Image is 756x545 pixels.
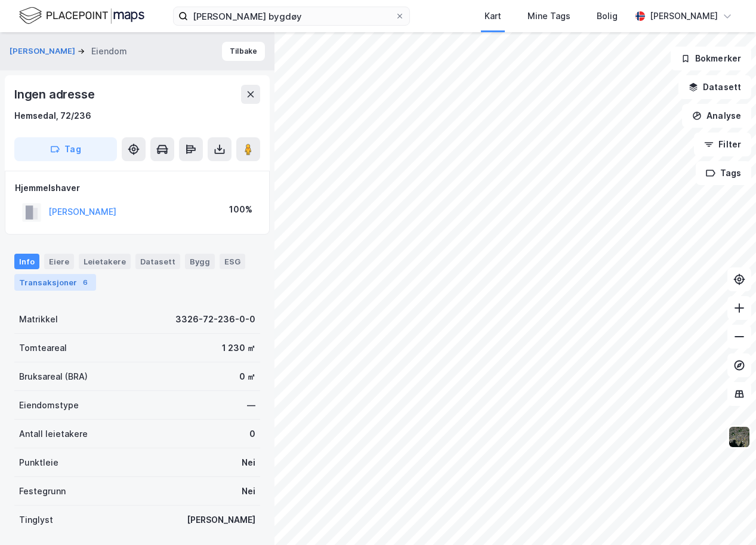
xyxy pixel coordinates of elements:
div: Bruksareal (BRA) [19,370,88,384]
div: Tinglyst [19,513,53,527]
div: Mine Tags [527,9,570,23]
div: Kart [485,9,501,23]
img: logo.f888ab2527a4732fd821a326f86c7f29.svg [19,5,144,26]
div: Eiendom [91,44,127,58]
div: 0 [249,427,255,441]
input: Søk på adresse, matrikkel, gårdeiere, leietakere eller personer [188,7,395,25]
div: Bolig [597,9,618,23]
div: Transaksjoner [14,274,96,291]
div: Tomteareal [19,341,67,355]
div: ESG [220,254,245,269]
button: Filter [694,133,751,156]
div: 3326-72-236-0-0 [175,312,255,327]
div: 1 230 ㎡ [222,341,255,355]
div: [PERSON_NAME] [187,513,255,527]
div: Nei [242,484,255,498]
div: — [247,398,255,412]
div: Bygg [185,254,215,269]
div: Eiere [44,254,74,269]
div: Eiendomstype [19,398,79,412]
div: Hjemmelshaver [15,181,260,195]
div: [PERSON_NAME] [650,9,718,23]
div: Punktleie [19,455,58,470]
div: 6 [79,276,91,288]
button: Tags [696,161,751,185]
div: Leietakere [79,254,131,269]
div: 0 ㎡ [239,370,255,384]
div: Kontrollprogram for chat [696,488,756,545]
button: Analyse [682,104,751,128]
button: Tag [14,137,117,161]
div: Datasett [135,254,180,269]
button: Datasett [678,75,751,99]
button: Bokmerker [671,47,751,70]
div: Festegrunn [19,484,66,498]
div: Matrikkel [19,312,58,327]
div: 100% [229,202,252,217]
button: [PERSON_NAME] [10,45,78,57]
button: Tilbake [222,42,265,61]
iframe: Chat Widget [696,488,756,545]
div: Antall leietakere [19,427,88,441]
img: 9k= [728,426,751,448]
div: Nei [242,455,255,470]
div: Hemsedal, 72/236 [14,109,91,123]
div: Info [14,254,39,269]
div: Ingen adresse [14,85,97,104]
